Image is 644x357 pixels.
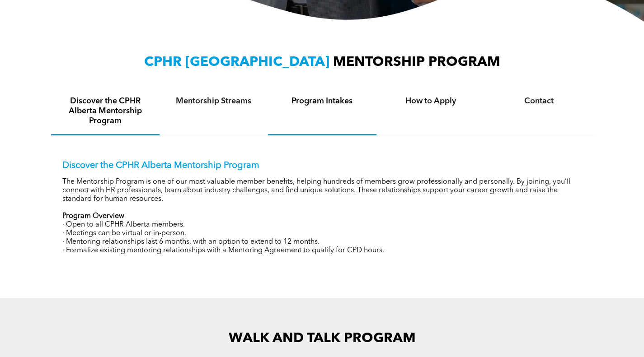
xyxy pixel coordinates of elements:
h4: Discover the CPHR Alberta Mentorship Program [59,96,151,126]
strong: Program Overview [62,213,124,220]
p: · Meetings can be virtual or in-person. [62,229,582,238]
p: The Mentorship Program is one of our most valuable member benefits, helping hundreds of members g... [62,178,582,204]
h4: Program Intakes [276,96,368,106]
h4: How to Apply [385,96,477,106]
span: CPHR [GEOGRAPHIC_DATA] [144,56,329,69]
p: · Formalize existing mentoring relationships with a Mentoring Agreement to qualify for CPD hours. [62,246,582,255]
span: MENTORSHIP PROGRAM [333,56,500,69]
span: WALK AND TALK PROGRAM [229,332,416,345]
h4: Contact [493,96,585,106]
p: · Open to all CPHR Alberta members. [62,221,582,229]
h4: Mentorship Streams [168,96,260,106]
p: · Mentoring relationships last 6 months, with an option to extend to 12 months. [62,238,582,246]
p: Discover the CPHR Alberta Mentorship Program [62,160,582,171]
